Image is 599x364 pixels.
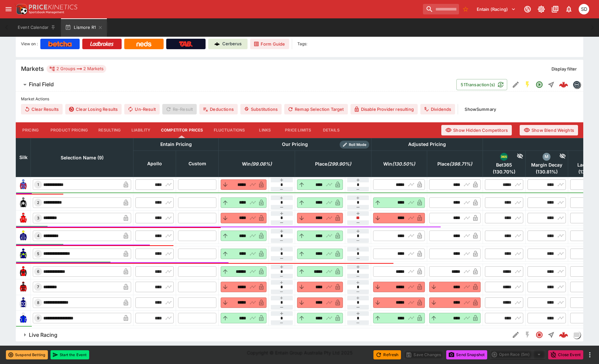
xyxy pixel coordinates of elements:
button: Refresh [373,350,401,359]
button: SGM Disabled [522,329,533,341]
div: ef9922a0-51be-46d1-915a-4eebb4313218 [559,330,568,339]
a: 1ccb8226-2dad-4d24-8736-bb9bd5c1db4b [557,78,570,91]
img: Neds [136,41,151,47]
div: Show/hide Price Roll mode configuration. [340,141,369,149]
span: Win(99.08%) [235,160,279,168]
input: search [423,4,459,14]
span: 6 [36,269,41,274]
span: 9 [36,316,41,320]
button: Resulting [93,122,126,138]
span: Bet365 [485,162,523,168]
button: Notifications [563,3,575,15]
img: Cerberus [214,41,220,47]
img: runner 3 [18,213,29,223]
span: ( 130.70 %) [485,169,523,175]
div: split button [490,350,546,359]
img: runner 1 [18,179,29,190]
img: liveracing [573,331,580,338]
button: Live Racing [16,328,510,341]
span: Place(299.90%) [308,160,358,168]
span: Win(130.50%) [376,160,422,168]
span: 1 [36,182,40,187]
span: Margin Decay [528,162,566,168]
button: Fluctuations [209,122,250,138]
svg: Closed [535,331,543,339]
button: Pricing [16,122,45,138]
span: Selection Name (9) [53,154,111,162]
button: Edit Detail [510,79,522,91]
p: Cerberus [222,41,242,47]
div: liveracing [573,331,581,339]
label: View on : [21,39,38,49]
img: runner 9 [18,313,29,323]
th: Silk [16,138,31,177]
button: Price Limits [280,122,316,138]
button: Straight [545,79,557,91]
h6: Final Field [29,81,54,88]
button: Display filter [548,64,581,74]
button: Final Field [16,78,456,91]
button: Straight [545,329,557,341]
img: TabNZ [179,41,193,47]
span: 4 [36,233,41,238]
button: Select Tenant [473,4,520,14]
div: bet365 [500,153,508,161]
img: logo-cerberus--red.svg [559,80,568,89]
span: Place(398.71%) [430,160,479,168]
button: Stuart Dibb [577,2,591,16]
button: Product Pricing [45,122,93,138]
div: Stuart Dibb [579,4,589,14]
img: PriceKinetics [29,5,77,10]
a: Form Guide [250,39,289,49]
button: Open [533,79,545,91]
div: Hide Competitor [550,153,566,161]
button: 51Transaction(s) [456,79,507,90]
button: SGM Enabled [522,79,533,91]
button: Details [316,122,346,138]
span: 7 [36,285,40,289]
button: Substitutions [240,104,282,114]
button: Start the Event [50,350,89,359]
button: Lismore R1 [61,18,107,37]
button: Clear Results [21,104,63,114]
em: ( 99.08 %) [251,160,272,168]
span: 3 [36,216,41,220]
button: ShowSummary [461,104,500,114]
img: runner 4 [18,231,29,241]
button: Links [250,122,280,138]
span: 5 [36,252,41,256]
img: Sportsbook Management [29,11,64,14]
img: runner 6 [18,266,29,277]
span: Roll Mode [346,142,369,148]
div: margin_decay [543,153,550,161]
button: open drawer [3,3,14,15]
div: Our Pricing [279,140,310,149]
th: Apollo [133,151,176,177]
button: more [586,351,594,359]
svg: Open [535,81,543,89]
img: logo-cerberus--red.svg [559,330,568,339]
img: runner 7 [18,282,29,292]
div: 2 Groups 2 Markets [49,65,104,73]
button: Show Hidden Competitors [441,125,512,135]
img: runner 2 [18,197,29,208]
a: ef9922a0-51be-46d1-915a-4eebb4313218 [557,328,570,341]
img: runner 8 [18,297,29,308]
button: Show Blend Weights [520,125,578,135]
th: Entain Pricing [133,138,219,151]
button: Un-Result [124,104,159,114]
em: ( 130.50 %) [392,160,415,168]
div: betmakers [573,81,581,89]
label: Tags: [297,39,307,49]
h6: Live Racing [29,332,57,338]
img: PriceKinetics Logo [14,3,28,16]
button: Remap Selection Target [284,104,348,114]
span: 2 [36,200,41,205]
button: Closed [533,329,545,341]
button: Competitor Prices [156,122,209,138]
img: betmakers [573,81,580,88]
button: Disable Provider resulting [350,104,418,114]
span: 8 [36,300,41,305]
img: runner 5 [18,249,29,259]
